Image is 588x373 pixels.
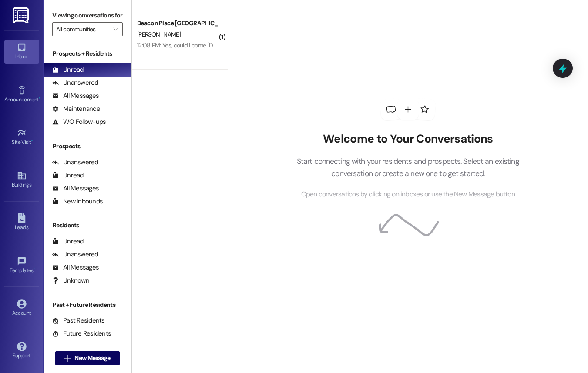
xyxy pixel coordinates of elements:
span: New Message [74,353,110,363]
i:  [64,355,71,362]
div: Past Residents [52,316,105,325]
span: Open conversations by clicking on inboxes or use the New Message button [301,189,515,200]
a: Inbox [4,40,39,63]
div: Unanswered [52,78,98,87]
img: ResiDesk Logo [13,7,30,23]
div: Unanswered [52,158,98,167]
div: All Messages [52,91,99,100]
a: Leads [4,211,39,234]
div: WO Follow-ups [52,117,106,127]
div: Prospects [44,142,131,151]
a: Site Visit • [4,126,39,149]
div: 12:08 PM: Yes, could I come [DATE]? Maybe around 4 or 4:30? [137,41,293,49]
a: Support [4,339,39,363]
div: New Inbounds [52,197,103,206]
span: • [39,95,40,101]
input: All communities [56,22,109,36]
a: Account [4,296,39,320]
div: Past + Future Residents [44,300,131,310]
a: Buildings [4,168,39,192]
span: • [34,266,35,272]
div: All Messages [52,184,99,193]
div: Residents [44,221,131,230]
div: Maintenance [52,104,100,113]
div: Future Residents [52,329,111,338]
div: Unread [52,171,84,180]
div: Beacon Place [GEOGRAPHIC_DATA] Prospect [137,19,218,28]
i:  [113,26,118,33]
div: Prospects + Residents [44,49,131,58]
div: Unknown [52,276,89,285]
a: Templates • [4,254,39,277]
button: New Message [55,351,120,365]
div: All Messages [52,263,99,272]
h2: Welcome to Your Conversations [283,132,532,146]
span: [PERSON_NAME] [137,30,181,38]
div: Unread [52,65,84,74]
p: Start connecting with your residents and prospects. Select an existing conversation or create a n... [283,155,532,180]
span: • [31,138,33,144]
label: Viewing conversations for [52,9,123,22]
div: Unanswered [52,250,98,259]
div: Unread [52,237,84,246]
